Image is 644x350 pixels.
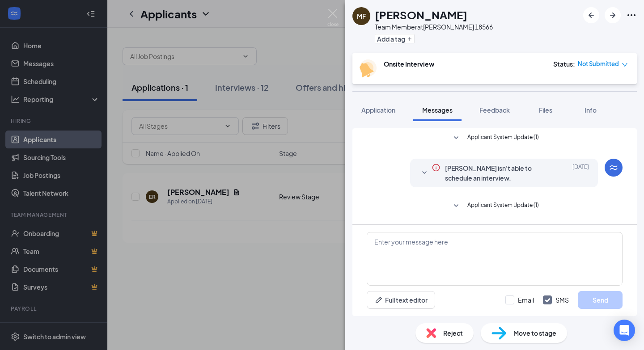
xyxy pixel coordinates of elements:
svg: Info [432,163,441,172]
h1: [PERSON_NAME] [375,7,467,22]
svg: ArrowLeftNew [586,10,597,21]
span: Feedback [479,106,510,114]
b: Onsite Interview [384,60,434,68]
svg: Ellipses [626,10,637,21]
span: Info [585,106,597,114]
svg: ArrowRight [607,10,618,21]
span: Applicant System Update (1) [467,133,539,143]
span: [PERSON_NAME] isn't able to schedule an interview. [445,163,549,183]
span: [DATE] [572,163,589,183]
button: ArrowRight [605,7,621,23]
button: SmallChevronDownApplicant System Update (1) [451,201,539,211]
span: Move to stage [513,328,556,338]
svg: SmallChevronDown [451,133,462,143]
button: Full text editorPen [367,291,435,309]
span: Application [361,106,395,114]
svg: SmallChevronDown [451,201,462,211]
span: Reject [443,328,463,338]
div: Team Member at [PERSON_NAME] 18566 [375,22,493,31]
span: Applicant System Update (1) [467,201,539,211]
button: ArrowLeftNew [583,7,599,23]
span: Messages [422,106,453,114]
button: Send [578,291,623,309]
span: Files [539,106,552,114]
div: MF [357,12,366,21]
svg: Plus [407,36,412,42]
span: Not Submitted [578,59,619,68]
span: down [622,62,628,68]
svg: SmallChevronDown [419,168,430,178]
button: PlusAdd a tag [375,34,415,43]
div: Open Intercom Messenger [614,320,635,341]
div: Status : [553,59,575,68]
svg: Pen [374,295,383,304]
svg: WorkstreamLogo [608,162,619,173]
button: SmallChevronDownApplicant System Update (1) [451,133,539,143]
